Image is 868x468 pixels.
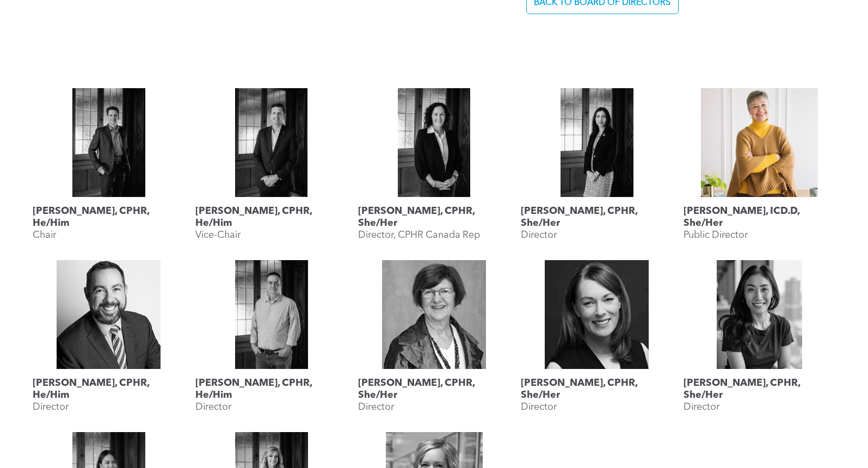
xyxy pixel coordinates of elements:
h3: [PERSON_NAME], CPHR, She/Her [358,377,510,401]
p: Director [521,401,557,413]
h3: [PERSON_NAME], CPHR, She/Her [684,377,835,401]
p: Chair [33,229,56,241]
h3: [PERSON_NAME], CPHR, She/Her [521,377,673,401]
h3: [PERSON_NAME], CPHR, He/Him [195,377,347,401]
h3: [PERSON_NAME], CPHR, She/Her [521,205,673,229]
h3: [PERSON_NAME], CPHR, He/Him [195,205,347,229]
h3: [PERSON_NAME], CPHR, She/Her [358,205,510,229]
h3: [PERSON_NAME], ICD.D, She/Her [684,205,835,229]
p: Public Director [684,229,748,241]
p: Director [358,401,394,413]
h3: [PERSON_NAME], CPHR, He/Him [33,377,184,401]
p: Director, CPHR Canada Rep [358,229,480,241]
p: Vice-Chair [195,229,241,241]
p: Director [684,401,719,413]
h3: [PERSON_NAME], CPHR, He/Him [33,205,184,229]
p: Director [521,229,557,241]
p: Director [33,401,69,413]
p: Director [195,401,231,413]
